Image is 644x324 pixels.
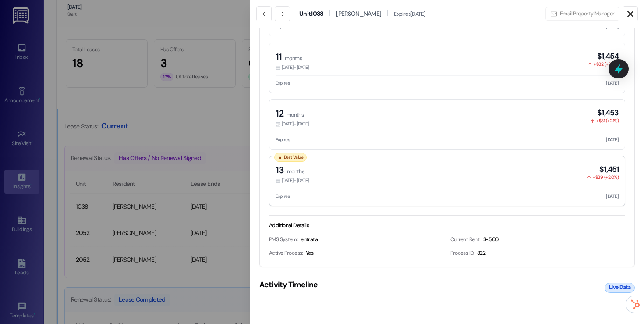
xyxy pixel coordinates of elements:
[587,51,619,62] div: $1,454
[282,64,309,71] span: [DATE] - [DATE]
[606,137,619,143] span: [DATE]
[276,80,290,86] span: Expires
[287,111,304,119] span: month s
[596,118,619,124] span: + $31 ( + 2.1 %)
[276,51,282,63] span: 11
[269,236,297,243] span: PMS System:
[606,80,619,86] span: [DATE]
[269,249,303,256] span: Active Process:
[269,222,625,230] h4: Additional Details
[282,121,309,127] span: [DATE] - [DATE]
[605,283,635,293] div: Live Data
[301,236,318,243] span: entrata
[274,153,307,162] span: Best Value
[276,193,290,199] span: Expires
[606,193,619,199] span: [DATE]
[276,107,283,120] span: 12
[477,249,485,256] span: 322
[259,279,318,290] h3: Activity Timeline
[285,55,302,63] span: month s
[483,236,499,243] span: $-500
[587,164,619,175] div: $1,451
[590,107,619,118] div: $1,453
[594,61,619,68] span: + $32 ( + 2.2 %)
[276,164,284,176] span: 13
[394,11,425,18] span: Expires [DATE]
[276,137,290,143] span: Expires
[593,174,619,181] span: + $29 ( + 2.0 %)
[450,236,480,243] span: Current Rent:
[306,249,313,256] span: Yes
[287,168,304,176] span: month s
[450,249,474,256] span: Process ID:
[282,178,309,184] span: [DATE] - [DATE]
[336,9,381,18] span: [PERSON_NAME]
[299,9,323,18] span: Unit 1038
